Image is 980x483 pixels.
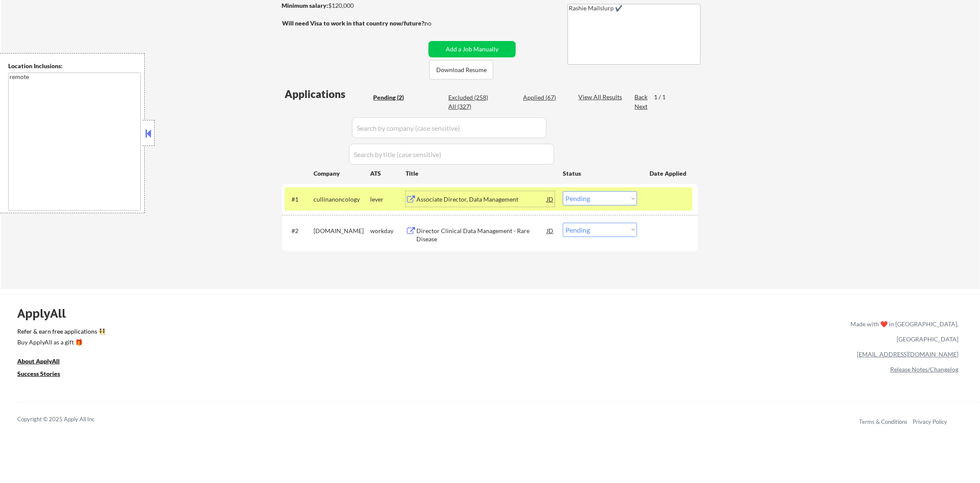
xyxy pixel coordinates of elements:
a: Buy ApplyAll as a gift 🎁 [17,338,104,348]
a: About ApplyAll [17,357,72,367]
button: Download Resume [429,60,493,79]
div: Excluded (258) [448,93,492,102]
div: Title [406,169,555,178]
div: Date Applied [650,169,688,178]
div: Status [563,165,637,181]
div: no [425,19,449,28]
input: Search by company (case sensitive) [352,117,546,138]
div: JD [546,223,555,238]
div: Next [634,102,648,111]
strong: Minimum salary: [282,2,328,9]
a: Success Stories [17,369,72,380]
div: View All Results [578,93,625,101]
a: Privacy Policy [913,418,947,425]
a: Terms & Conditions [859,418,907,425]
input: Search by title (case sensitive) [349,144,554,164]
u: About ApplyAll [17,357,60,365]
div: Buy ApplyAll as a gift 🎁 [17,339,104,345]
div: lever [370,195,406,204]
u: Success Stories [17,370,60,377]
a: Release Notes/Changelog [890,366,958,373]
div: [DOMAIN_NAME] [314,227,370,235]
div: #2 [292,227,307,235]
div: Applied (67) [523,93,566,102]
div: Back [634,93,648,101]
div: 1 / 1 [654,93,674,101]
div: Associate Director, Data Management [416,195,547,204]
div: JD [546,191,555,207]
button: Add a Job Manually [428,41,516,57]
div: All (327) [448,102,492,111]
div: cullinanoncology [314,195,370,204]
div: workday [370,227,406,235]
div: $120,000 [282,1,425,10]
strong: Will need Visa to work in that country now/future?: [282,19,426,27]
div: Pending (2) [373,93,416,102]
div: Applications [285,89,370,99]
div: ATS [370,169,406,178]
div: Location Inclusions: [8,62,141,70]
div: Company [314,169,370,178]
a: Refer & earn free applications 👯‍♀️ [17,328,670,338]
div: Made with ❤️ in [GEOGRAPHIC_DATA], [GEOGRAPHIC_DATA] [847,316,958,347]
a: [EMAIL_ADDRESS][DOMAIN_NAME] [857,350,958,358]
div: #1 [292,195,307,204]
div: ApplyAll [17,306,76,321]
div: Copyright © 2025 Apply All Inc [17,415,117,424]
div: Director Clinical Data Management - Rare Disease [416,227,547,243]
